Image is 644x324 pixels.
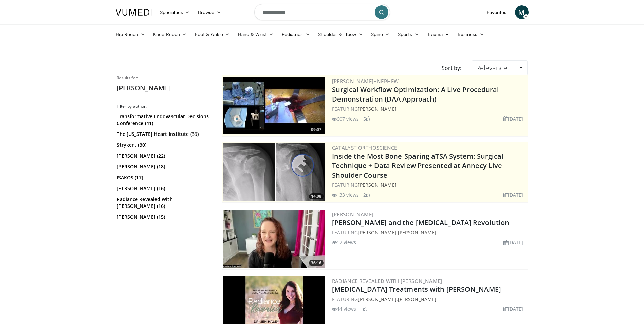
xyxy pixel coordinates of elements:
[117,174,210,181] a: ISAKOS (17)
[332,85,499,104] a: Surgical Workflow Optimization: A Live Procedural Demonstration (DAA Approach)
[358,229,396,236] a: [PERSON_NAME]
[332,78,399,85] a: [PERSON_NAME]+Nephew
[223,210,325,268] a: 36:16
[116,9,152,16] img: VuMedi Logo
[117,152,210,159] a: [PERSON_NAME] (22)
[361,305,367,312] li: 1
[309,127,324,133] span: 09:07
[332,191,359,198] li: 133 views
[254,4,390,20] input: Search topics, interventions
[394,28,423,41] a: Sports
[332,239,356,246] li: 12 views
[117,214,210,220] a: [PERSON_NAME] (15)
[332,105,526,112] div: FEATURING
[223,210,325,268] img: c6fd0730-7b87-4484-913a-36cf9ec1bc41.300x170_q85_crop-smart_upscale.jpg
[223,77,325,134] a: 09:07
[309,260,324,266] span: 36:16
[332,305,356,312] li: 44 views
[117,142,210,148] a: Stryker . (30)
[332,115,359,122] li: 607 views
[117,163,210,170] a: [PERSON_NAME] (18)
[332,151,504,180] a: Inside the Most Bone-Sparing aTSA System: Surgical Technique + Data Review Presented at Annecy Li...
[278,28,314,41] a: Pediatrics
[194,5,225,19] a: Browse
[223,77,325,134] img: bcfc90b5-8c69-4b20-afee-af4c0acaf118.300x170_q85_crop-smart_upscale.jpg
[117,185,210,192] a: [PERSON_NAME] (16)
[503,305,523,312] li: [DATE]
[117,75,212,81] p: Results for:
[363,115,370,122] li: 5
[314,28,367,41] a: Shoulder & Elbow
[398,296,436,302] a: [PERSON_NAME]
[117,131,210,138] a: The [US_STATE] Heart Institute (39)
[309,193,324,199] span: 14:08
[476,63,507,72] span: Relevance
[358,182,396,188] a: [PERSON_NAME]
[503,239,523,246] li: [DATE]
[332,229,526,236] div: FEATURING ,
[472,60,527,75] a: Relevance
[332,144,397,151] a: Catalyst OrthoScience
[223,143,325,201] img: 9f15458b-d013-4cfd-976d-a83a3859932f.300x170_q85_crop-smart_upscale.jpg
[332,285,501,294] a: [MEDICAL_DATA] Treatments with [PERSON_NAME]
[234,28,278,41] a: Hand & Wrist
[483,5,511,19] a: Favorites
[332,218,510,227] a: [PERSON_NAME] and the [MEDICAL_DATA] Revolution
[358,106,396,112] a: [PERSON_NAME]
[332,181,526,188] div: FEATURING
[112,28,149,41] a: Hip Recon
[117,104,212,109] h3: Filter by author:
[358,296,396,302] a: [PERSON_NAME]
[117,84,212,92] h2: [PERSON_NAME]
[332,295,526,303] div: FEATURING ,
[367,28,394,41] a: Spine
[363,191,370,198] li: 2
[515,5,529,19] a: M
[117,196,210,210] a: Radiance Revealed With [PERSON_NAME] (16)
[437,60,466,75] div: Sort by:
[503,191,523,198] li: [DATE]
[332,211,374,218] a: [PERSON_NAME]
[191,28,234,41] a: Foot & Ankle
[223,143,325,201] a: 14:08
[332,277,442,284] a: Radiance Revealed with [PERSON_NAME]
[117,113,210,127] a: Transformative Endovascular Decisions Conference (41)
[423,28,454,41] a: Trauma
[503,115,523,122] li: [DATE]
[454,28,488,41] a: Business
[149,28,191,41] a: Knee Recon
[398,229,436,236] a: [PERSON_NAME]
[156,5,194,19] a: Specialties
